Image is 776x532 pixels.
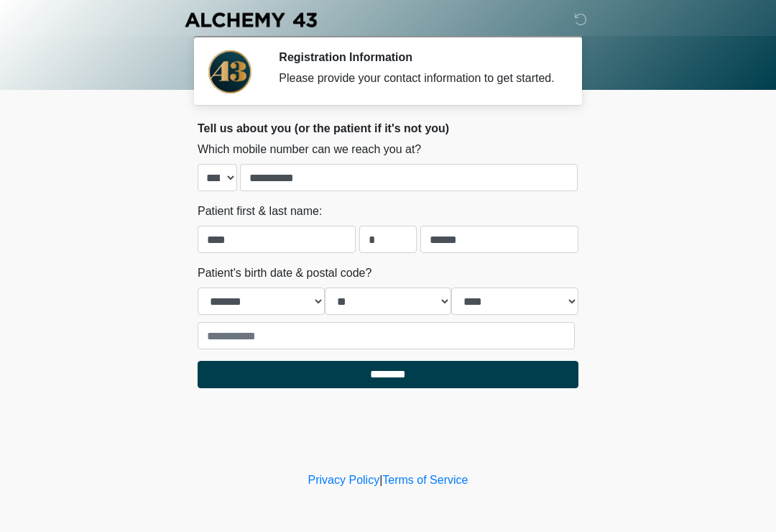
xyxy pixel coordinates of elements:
img: Agent Avatar [208,50,251,93]
label: Which mobile number can we reach you at? [198,141,421,158]
a: Terms of Service [382,474,468,486]
h2: Tell us about you (or the patient if it's not you) [198,121,578,135]
div: Please provide your contact information to get started. [279,70,557,87]
label: Patient's birth date & postal code? [198,265,371,282]
a: | [379,474,382,486]
a: Privacy Policy [308,474,380,486]
h2: Registration Information [279,50,557,64]
label: Patient first & last name: [198,203,322,220]
img: Alchemy 43 Logo [183,11,318,29]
